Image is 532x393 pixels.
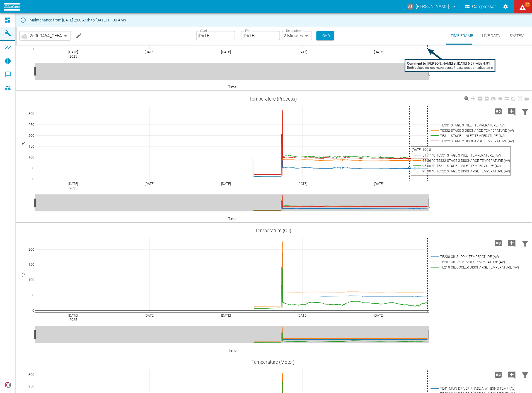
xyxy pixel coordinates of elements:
[200,29,207,33] label: Start
[286,29,302,33] label: Resolution
[492,108,505,114] span: Load high Res
[21,33,62,39] a: 25000464_CEFA
[245,29,251,33] label: End
[30,15,126,25] div: Maintenance from [DATE] 2:00 AMh to [DATE] 11:00 AMh
[406,2,457,12] button: andreas.schmitt@atlascopco.com
[73,30,84,42] button: Edit machine
[505,236,519,250] button: Add comment
[4,382,11,389] img: Xplore Logo
[492,240,505,245] span: Load high Res
[241,31,280,40] input: MM/DD/YYYY
[196,31,235,40] input: MM/DD/YYYY
[519,104,532,119] button: Filter Chart Data
[464,2,497,12] button: Compressor
[505,104,519,119] button: Add comment
[519,236,532,250] button: Filter Chart Data
[525,2,530,7] span: 57
[446,27,478,45] button: Time Frame
[407,62,490,65] tspan: Comment by [PERSON_NAME] at [DATE] 6:37 with -1.91
[237,33,240,39] p: –
[30,33,62,39] span: 25000464_CEFA
[407,3,414,10] div: AS
[316,31,334,40] button: Load
[492,372,505,377] span: Load high Res
[519,368,532,382] button: Filter Chart Data
[478,27,505,45] button: Live Data
[505,27,530,45] button: System
[282,31,312,40] div: 2 Minutes
[501,2,511,12] button: Settings
[505,368,519,382] button: Add comment
[4,3,20,10] img: logo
